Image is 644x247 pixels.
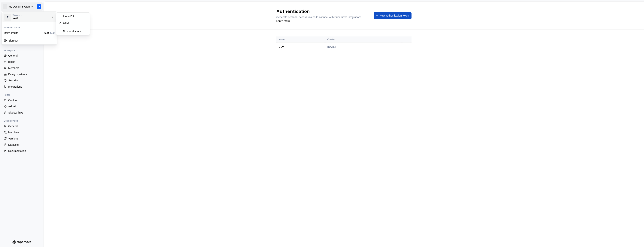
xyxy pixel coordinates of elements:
[63,29,87,33] div: New workspace
[4,31,43,35] div: Daily credits
[63,14,87,18] div: Iberia DS
[4,14,11,21] div: T
[2,24,56,30] div: Available credits
[44,31,55,34] span: 600 /
[63,21,87,25] div: test2
[8,39,55,42] div: Sign out
[50,31,55,34] span: 600
[13,14,51,17] div: Workspace
[13,17,44,20] div: test2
